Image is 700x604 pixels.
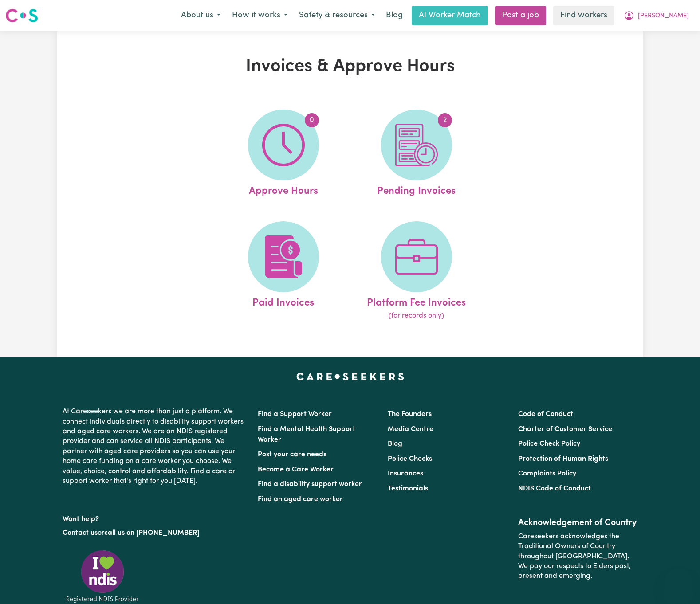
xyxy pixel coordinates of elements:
[226,6,293,25] button: How it works
[518,518,637,528] h2: Acknowledgement of Country
[104,529,199,537] a: call us on [PHONE_NUMBER]
[638,11,689,21] span: [PERSON_NAME]
[495,6,546,25] a: Post a job
[518,455,608,463] a: Protection of Human Rights
[389,310,444,321] span: (for records only)
[63,529,98,537] a: Contact us
[258,496,343,503] a: Find an aged care worker
[388,470,423,477] a: Insurances
[258,426,355,443] a: Find a Mental Health Support Worker
[412,6,488,25] a: AI Worker Match
[175,6,226,25] button: About us
[518,485,591,492] a: NDIS Code of Conduct
[438,113,452,127] span: 2
[296,373,404,380] a: Careseekers home page
[5,8,38,24] img: Careseekers logo
[220,110,347,199] a: Approve Hours
[518,411,573,418] a: Code of Conduct
[220,221,347,322] a: Paid Invoices
[388,411,432,418] a: The Founders
[518,470,576,477] a: Complaints Policy
[5,5,38,26] a: Careseekers logo
[258,481,362,488] a: Find a disability support worker
[63,403,247,490] p: At Careseekers we are more than just a platform. We connect individuals directly to disability su...
[63,511,247,524] p: Want help?
[353,221,480,322] a: Platform Fee Invoices(for records only)
[553,6,614,25] a: Find workers
[249,180,318,199] span: Approve Hours
[63,525,247,541] p: or
[518,440,580,447] a: Police Check Policy
[381,6,408,25] a: Blog
[258,411,332,418] a: Find a Support Worker
[367,292,466,311] span: Platform Fee Invoices
[252,292,314,311] span: Paid Invoices
[377,180,456,199] span: Pending Invoices
[388,485,428,492] a: Testimonials
[258,466,334,473] a: Become a Care Worker
[518,426,612,433] a: Charter of Customer Service
[63,549,142,604] img: Registered NDIS provider
[618,6,695,25] button: My Account
[160,56,540,77] h1: Invoices & Approve Hours
[388,426,433,433] a: Media Centre
[293,6,381,25] button: Safety & resources
[388,455,432,463] a: Police Checks
[353,110,480,199] a: Pending Invoices
[665,569,693,597] iframe: Button to launch messaging window
[305,113,319,127] span: 0
[388,440,402,447] a: Blog
[518,528,637,585] p: Careseekers acknowledges the Traditional Owners of Country throughout [GEOGRAPHIC_DATA]. We pay o...
[258,451,326,458] a: Post your care needs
